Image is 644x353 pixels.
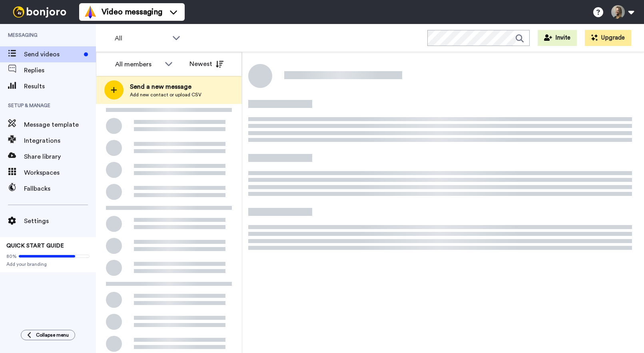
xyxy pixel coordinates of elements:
[115,60,161,69] div: All members
[6,243,64,249] span: QUICK START GUIDE
[183,56,229,72] button: Newest
[24,136,96,146] span: Integrations
[102,6,162,18] span: Video messaging
[36,332,69,338] span: Collapse menu
[130,92,201,98] span: Add new contact or upload CSV
[21,330,75,340] button: Collapse menu
[115,34,168,43] span: All
[24,82,96,91] span: Results
[24,50,81,59] span: Send videos
[585,30,631,46] button: Upgrade
[10,6,70,18] img: bj-logo-header-white.svg
[6,253,17,259] span: 80%
[24,152,96,162] span: Share library
[24,120,96,130] span: Message template
[24,66,96,75] span: Replies
[84,6,97,18] img: vm-color.svg
[538,30,577,46] button: Invite
[24,216,96,226] span: Settings
[24,168,96,177] span: Workspaces
[24,184,96,193] span: Fallbacks
[6,261,90,267] span: Add your branding
[130,82,201,92] span: Send a new message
